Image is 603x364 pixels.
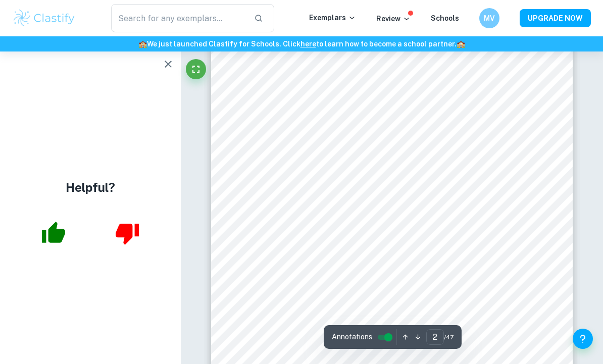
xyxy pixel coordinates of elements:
h4: Helpful? [66,178,115,196]
h6: We just launched Clastify for Schools. Click to learn how to become a school partner. [2,38,601,49]
button: Fullscreen [186,59,206,79]
span: 🏫 [138,40,147,48]
button: Help and Feedback [573,329,593,349]
button: UPGRADE NOW [520,9,591,27]
p: Review [376,13,411,24]
a: Schools [431,14,459,22]
span: / 47 [444,333,454,342]
span: 🏫 [457,40,465,48]
button: MV [479,8,499,28]
h6: MV [484,13,495,24]
img: Clastify logo [12,8,76,28]
span: Annotations [332,332,372,342]
p: Exemplars [309,12,356,23]
input: Search for any exemplars... [111,4,246,32]
a: here [300,40,316,48]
